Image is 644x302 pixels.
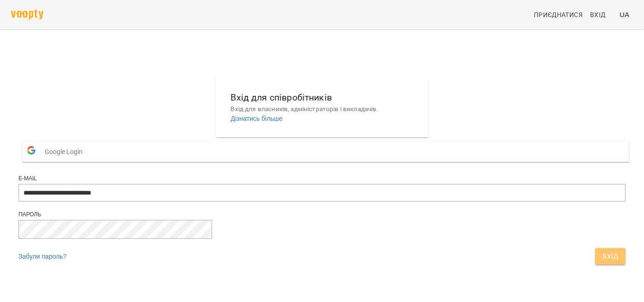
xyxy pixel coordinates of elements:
[45,142,87,161] span: Google Login
[595,248,626,265] button: Вхід
[530,6,586,23] a: Приєднатися
[586,6,616,23] a: Вхід
[603,251,618,262] span: Вхід
[18,211,626,219] div: Пароль
[534,9,583,20] span: Приєднатися
[620,10,629,19] span: UA
[22,141,629,162] button: Google Login
[231,115,283,122] a: Дізнатись більше
[11,10,43,19] img: voopty.png
[590,9,606,20] span: Вхід
[616,6,633,23] button: UA
[18,175,626,183] div: E-mail
[18,253,66,260] a: Забули пароль?
[231,90,414,105] h6: Вхід для співробітників
[231,105,414,114] p: Вхід для власників, адміністраторів і викладачів.
[224,83,421,130] button: Вхід для співробітниківВхід для власників, адміністраторів і викладачів.Дізнатись більше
